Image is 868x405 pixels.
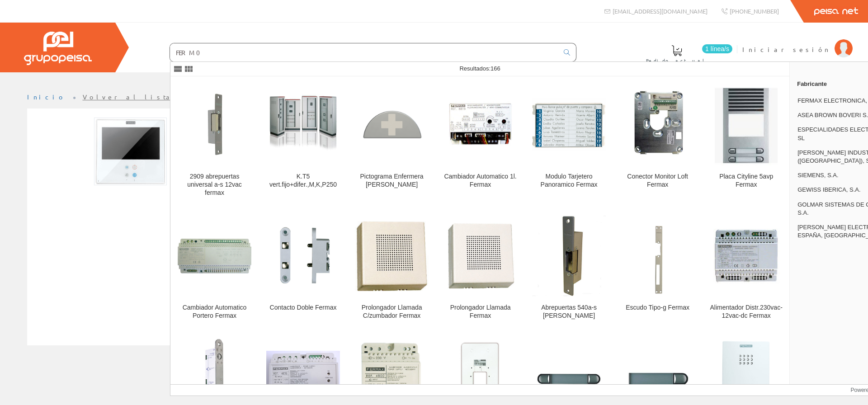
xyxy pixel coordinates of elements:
[621,88,694,161] img: Conector Monitor Loft Fermax
[178,304,251,320] div: Cambiador Automatico Portero Fermax
[443,98,517,151] img: Cambiador Automatico 1l. Fermax
[702,44,732,53] span: 1 línea/s
[532,173,606,189] div: Modulo Tarjetero Panoramico Fermax
[443,223,517,289] img: Prolongador Llamada Fermax
[436,208,524,330] a: Prolongador Llamada Fermax Prolongador Llamada Fermax
[355,221,429,291] img: Prolongador Llamada C/zumbador Fermax
[633,215,682,297] img: Escudo Tipo-g Fermax
[613,208,702,330] a: Escudo Tipo-g Fermax Escudo Tipo-g Fermax
[170,43,558,61] input: Buscar ...
[436,77,524,207] a: Cambiador Automatico 1l. Fermax Cambiador Automatico 1l. Fermax
[621,304,694,312] div: Escudo Tipo-g Fermax
[742,45,830,54] span: Iniciar sesión
[646,56,708,65] span: Pedido actual
[532,304,606,320] div: Abrepuertas 540a-s [PERSON_NAME]
[355,88,429,161] img: Pictograma Enfermera Zenit Niessen
[259,208,347,330] a: Contacto Doble Fermax Contacto Doble Fermax
[709,225,783,287] img: Alimentador Distr.230vac-12vac-dc Fermax
[27,93,66,101] a: Inicio
[178,173,251,197] div: 2909 abrepuertas universal a-s 12vac fermax
[266,88,340,161] img: K.T5 vert.fijo+difer.,M,K,P250
[178,239,251,274] img: Cambiador Automatico Portero Fermax
[532,216,606,296] img: Abrepuertas 540a-s Max Fermax
[83,93,261,101] a: Volver al listado de productos
[170,77,259,207] a: 2909 abrepuertas universal a-s 12vac fermax 2909 abrepuertas universal a-s 12vac fermax
[702,208,790,330] a: Alimentador Distr.230vac-12vac-dc Fermax Alimentador Distr.230vac-12vac-dc Fermax
[355,173,429,189] div: Pictograma Enfermera [PERSON_NAME]
[266,173,340,189] div: K.T5 vert.fijo+difer.,M,K,P250
[459,65,500,72] span: Resultados:
[525,208,613,330] a: Abrepuertas 540a-s Max Fermax Abrepuertas 540a-s [PERSON_NAME]
[348,208,436,330] a: Prolongador Llamada C/zumbador Fermax Prolongador Llamada C/zumbador Fermax
[525,77,613,207] a: Modulo Tarjetero Panoramico Fermax Modulo Tarjetero Panoramico Fermax
[178,91,251,159] img: 2909 abrepuertas universal a-s 12vac fermax
[621,173,694,189] div: Conector Monitor Loft Fermax
[443,304,517,320] div: Prolongador Llamada Fermax
[266,224,340,287] img: Contacto Doble Fermax
[709,173,783,189] div: Placa Cityline 5avp Fermax
[709,304,783,320] div: Alimentador Distr.230vac-12vac-dc Fermax
[94,118,167,185] img: Foto artículo Monitor Smile 7
[24,32,92,65] img: Grupo Peisa
[613,77,702,207] a: Conector Monitor Loft Fermax Conector Monitor Loft Fermax
[637,38,735,69] a: 1 línea/s Pedido actual
[355,304,429,320] div: Prolongador Llamada C/zumbador Fermax
[170,208,259,330] a: Cambiador Automatico Portero Fermax Cambiador Automatico Portero Fermax
[702,77,790,207] a: Placa Cityline 5avp Fermax Placa Cityline 5avp Fermax
[613,7,708,15] span: [EMAIL_ADDRESS][DOMAIN_NAME]
[443,173,517,189] div: Cambiador Automatico 1l. Fermax
[348,77,436,207] a: Pictograma Enfermera Zenit Niessen Pictograma Enfermera [PERSON_NAME]
[491,65,500,72] span: 166
[266,304,340,312] div: Contacto Doble Fermax
[715,84,778,165] img: Placa Cityline 5avp Fermax
[730,7,779,15] span: [PHONE_NUMBER]
[742,38,853,46] a: Iniciar sesión
[259,77,347,207] a: K.T5 vert.fijo+difer.,M,K,P250 K.T5 vert.fijo+difer.,M,K,P250
[532,98,606,151] img: Modulo Tarjetero Panoramico Fermax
